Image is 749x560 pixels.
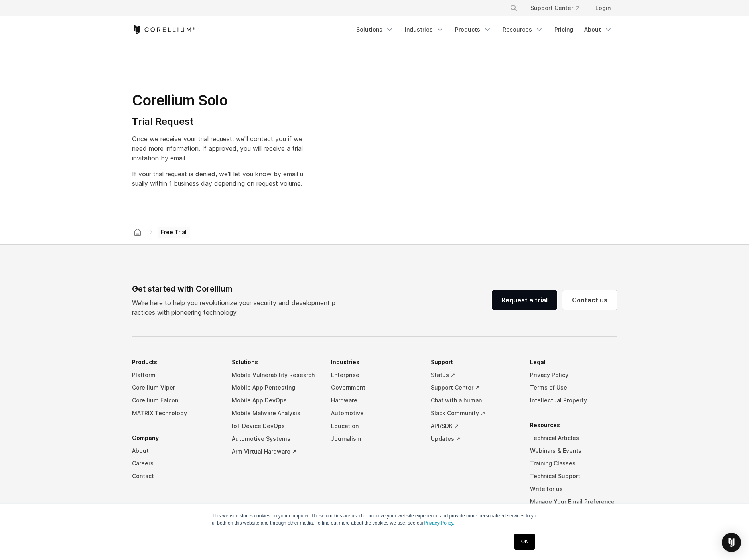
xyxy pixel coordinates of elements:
[498,22,548,37] a: Resources
[530,457,617,470] a: Training Classes
[232,407,319,420] a: Mobile Malware Analysis
[524,1,586,15] a: Support Center
[431,407,518,420] a: Slack Community ↗
[232,381,319,394] a: Mobile App Pentesting
[530,369,617,381] a: Privacy Policy
[579,22,617,37] a: About
[132,298,336,317] p: We’re here to help you revolutionize your security and development practices with pioneering tech...
[351,22,617,37] div: Navigation Menu
[158,227,190,238] span: Free Trial
[331,420,418,432] a: Education
[331,432,418,445] a: Journalism
[507,1,521,15] button: Search
[212,512,537,526] p: This website stores cookies on your computer. These cookies are used to improve your website expe...
[431,369,518,381] a: Status ↗
[331,369,418,381] a: Enterprise
[132,457,219,470] a: Careers
[514,534,535,550] a: OK
[431,420,518,432] a: API/SDK ↗
[530,432,617,444] a: Technical Articles
[530,495,617,517] a: Manage Your Email Preferences
[132,470,219,483] a: Contact
[530,381,617,394] a: Terms of Use
[550,22,578,37] a: Pricing
[492,290,557,310] a: Request a trial
[400,22,449,37] a: Industries
[232,369,319,381] a: Mobile Vulnerability Research
[132,381,219,394] a: Corellium Viper
[331,407,418,420] a: Automotive
[132,135,303,162] span: Once we receive your trial request, we'll contact you if we need more information. If approved, y...
[132,407,219,420] a: MATRIX Technology
[530,483,617,495] a: Write for us
[431,381,518,394] a: Support Center ↗
[132,91,306,109] h1: Corellium Solo
[562,290,617,310] a: Contact us
[424,520,454,526] a: Privacy Policy.
[500,1,617,15] div: Navigation Menu
[130,227,145,238] a: Corellium home
[722,533,741,552] div: Open Intercom Messenger
[132,116,306,128] h4: Trial Request
[132,444,219,457] a: About
[132,170,303,187] span: If your trial request is denied, we'll let you know by email usually within 1 business day depend...
[132,356,617,528] div: Navigation Menu
[589,1,617,15] a: Login
[132,25,195,34] a: Corellium Home
[530,394,617,407] a: Intellectual Property
[331,381,418,394] a: Government
[232,445,319,458] a: Arm Virtual Hardware ↗
[331,394,418,407] a: Hardware
[431,432,518,445] a: Updates ↗
[232,420,319,432] a: IoT Device DevOps
[431,394,518,407] a: Chat with a human
[132,394,219,407] a: Corellium Falcon
[530,444,617,457] a: Webinars & Events
[232,432,319,445] a: Automotive Systems
[530,470,617,483] a: Technical Support
[132,369,219,381] a: Platform
[450,22,496,37] a: Products
[351,22,398,37] a: Solutions
[232,394,319,407] a: Mobile App DevOps
[132,283,336,295] div: Get started with Corellium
